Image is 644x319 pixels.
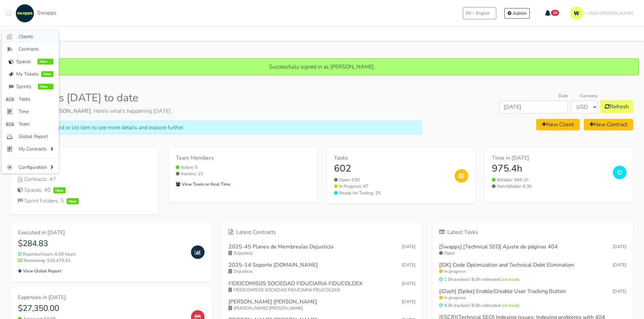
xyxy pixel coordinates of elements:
a: [iDash] [Spike] Enable/Disable User Tracking Button [DATE] in progress 4.0h tracked / 8.0h estima... [439,286,626,312]
span: Tasks [19,96,53,103]
small: View Global Report [18,268,61,274]
span: Sep 16, 2025 11:51 [402,299,415,305]
h6: Tasks [334,155,450,161]
a: Hello! [PERSON_NAME] [567,4,639,23]
p: Welcome back, . Here's what's happening [DATE]. [11,107,422,115]
span: New [38,84,53,90]
small: FIDEICOMISOS SOCIEDAD FIDUCIARIA FIDUCOLDEX [229,287,416,293]
a: [IDK] Code Optimization and Technical Debt Elimination [DATE] in progress 1.0h tracked / 8.0h est... [439,259,626,286]
h6: Executed in [DATE] [18,230,186,236]
div: Clients: 21 [18,164,152,172]
h4: $27,350.00 [18,303,186,313]
a: Contracts IconContracts: 47 [18,175,152,183]
span: Swapps [37,9,56,17]
span: Configuration [19,164,49,171]
a: 2025-14 Soporte [DOMAIN_NAME] [DATE] Dejusticia [229,259,416,277]
span: My Tickets [16,71,39,78]
h6: [IDK] Code Optimization and Technical Debt Elimination [439,262,574,268]
a: Configuration [2,161,59,174]
label: Currency [580,93,598,99]
h3: 975.4h [492,163,607,175]
a: Sprints New [2,80,59,93]
a: Contracts [2,43,59,55]
h6: 2025-14 Soporte [DOMAIN_NAME] [229,262,318,268]
a: Open: 530 [334,177,450,183]
button: ENEnglish [463,7,496,19]
small: Active: 5 [176,164,310,171]
a: New Contract [584,119,633,130]
a: Ready for Testing: 25 [334,190,450,196]
span: (on track) [502,276,520,283]
h6: [PERSON_NAME] [PERSON_NAME] [229,299,317,305]
span: Sep 19, 2025 15:20 [402,244,415,250]
h6: 2025-45 Planes de Membresías Dejusticia [229,244,333,250]
a: FIDEICOMISOS SOCIEDAD FIDUCIARIA FIDUCOLDEX [DATE] FIDEICOMISOS SOCIEDAD FIDUCIARIA FIDUCOLDEX [229,278,416,296]
small: Dejusticia [229,268,416,275]
img: Contracts Icon [18,177,23,182]
h6: Working on [18,155,152,161]
span: Spaces [16,58,35,65]
small: in progress [439,295,626,301]
span: Global Report [19,133,53,140]
span: My Contracts [19,145,49,153]
button: Toggle navigation menu [5,4,12,23]
span: Contracts [19,46,53,53]
span: 24 [551,10,559,16]
div: Contracts: 47 [18,175,152,183]
span: Sprints [16,83,35,90]
a: Swapps [14,4,56,23]
img: isotipo-3-3e143c57.png [570,6,583,20]
span: New [67,198,79,204]
a: Tasks 602 [334,155,450,174]
small: Reported hours: 6.09 hours [18,251,186,258]
small: Inactive: 15 [176,171,310,177]
span: New [41,71,53,77]
h6: [iDash] [Spike] Enable/Disable User Tracking Button [439,288,566,295]
small: in progress [439,268,626,275]
small: 4.0h tracked / 8.0h estimated [439,302,626,309]
a: Spaces: 40New [18,186,152,194]
p: Successfully signed in as [PERSON_NAME]. [12,63,632,71]
a: Time [2,105,59,118]
h3: 602 [334,163,450,175]
span: New [53,187,66,193]
a: Clients IconClients: 21 [18,164,152,172]
span: Admin [513,10,527,17]
h2: Swapps [DATE] to date [11,91,422,104]
a: New Client [536,119,580,130]
span: Time [19,108,53,115]
small: Non-billable: 6.3h [492,183,607,190]
small: 1.0h tracked / 8.0h estimated [439,276,626,283]
div: Spaces: 40 [18,186,152,194]
a: [PERSON_NAME] [PERSON_NAME] [DATE] [PERSON_NAME] [PERSON_NAME] [229,296,416,314]
span: English [476,10,490,16]
small: View Team on Real Time [176,181,231,187]
span: Sep 16, 2025 11:51 [402,281,415,287]
span: New [38,59,53,65]
a: Time in [DATE] 975.4h Billable: 969.1h Non-billable: 6.3h [485,148,633,202]
small: Dejusticia [229,250,416,257]
small: [DATE] [613,244,626,250]
strong: [PERSON_NAME] [47,107,91,115]
small: Remaining: $26,470.91 [18,258,186,264]
button: Refresh [600,100,633,113]
span: Hello! [PERSON_NAME] [588,10,633,16]
a: Spaces New [2,55,59,68]
span: Sep 19, 2025 12:13 [402,262,415,268]
img: swapps-linkedin-v2.jpg [16,4,34,23]
a: In Progress: 47 [334,183,450,190]
a: Tasks [2,93,59,105]
h6: [Swapps] [Technical SEO] Ajuste de páginas 404 [439,244,558,250]
small: Billable: 969.1h [492,177,607,183]
small: Open [439,250,626,257]
div: Click on any card or list item to see more details and explore further. [11,121,422,135]
div: Sprint Folders: 5 [18,197,152,205]
h6: Time in [DATE] [492,155,607,161]
small: [DATE] [613,262,626,268]
small: [DATE] [613,288,626,295]
small: [PERSON_NAME] [PERSON_NAME] [229,305,416,312]
span: Clients [19,33,53,40]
